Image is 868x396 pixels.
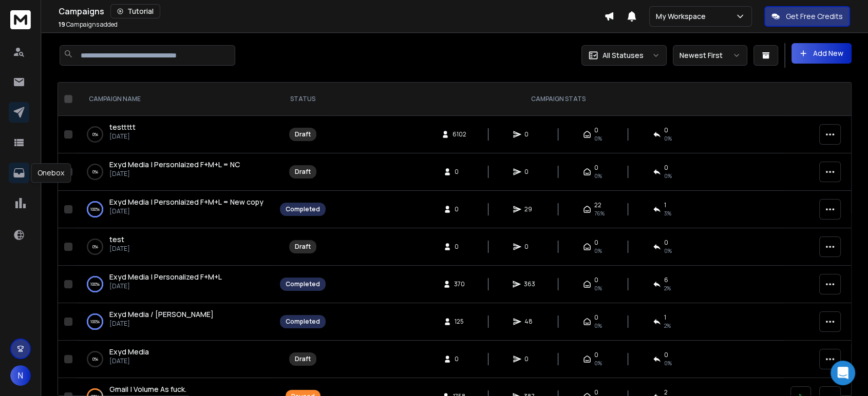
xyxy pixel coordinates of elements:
p: [DATE] [109,320,214,328]
span: 0% [664,359,672,367]
span: 0% [594,134,602,143]
p: Get Free Credits [786,11,843,22]
p: 0 % [92,242,98,252]
span: 76 % [594,209,605,217]
span: 370 [454,280,465,288]
span: 1 [664,201,666,209]
span: 0 [594,276,598,284]
span: 19 [59,20,65,29]
span: 0% [664,134,672,143]
span: 3 % [664,209,671,217]
span: Exyd Media | Personlaized F+M+L = New copy [109,197,263,207]
span: Exyd Media | Personalized F+M+L [109,272,222,282]
div: Completed [286,280,320,288]
div: Open Intercom Messenger [831,361,855,385]
button: Add New [791,43,852,64]
a: Exyd Media [109,347,149,357]
span: 0 [594,313,598,322]
div: Campaigns [59,4,604,18]
span: 0 [455,205,465,213]
p: My Workspace [656,11,710,22]
span: 2 % [664,284,671,292]
a: testtttt [109,122,136,132]
p: 100 % [90,316,100,327]
a: test [109,234,124,245]
span: 2 % [664,322,671,330]
span: 0% [664,172,672,180]
button: N [10,365,31,386]
span: 48 [524,318,535,326]
p: 100 % [90,204,100,214]
p: [DATE] [109,245,130,253]
th: CAMPAIGN NAME [77,83,274,116]
span: 363 [524,280,535,288]
span: 0 [664,239,668,247]
span: 22 [594,201,601,209]
p: Campaigns added [59,21,118,29]
span: Gmail | Volume As fuck. [109,384,186,394]
div: Completed [286,318,320,326]
p: 100 % [90,279,100,289]
p: 0 % [92,354,98,364]
a: Exyd Media | Personlaized F+M+L = New copy [109,197,263,207]
span: 0% [594,172,602,180]
span: 0 [664,164,668,172]
div: Completed [286,205,320,213]
span: 6102 [452,130,466,138]
span: Exyd Media / [PERSON_NAME] [109,309,214,319]
span: 6 [664,276,668,284]
span: 0 [524,355,535,363]
span: 0 [455,243,465,251]
a: Exyd Media / [PERSON_NAME] [109,309,214,320]
span: 0 [524,130,535,138]
td: 0%test[DATE] [77,228,274,266]
span: 0% [594,359,602,367]
p: 0 % [92,129,98,140]
td: 100%Exyd Media / [PERSON_NAME][DATE] [77,303,274,341]
td: 100%Exyd Media | Personalized F+M+L[DATE] [77,266,274,303]
th: STATUS [274,83,332,116]
a: Exyd Media | Personalized F+M+L [109,272,222,282]
span: 0 [594,351,598,359]
td: 0%Exyd Media[DATE] [77,341,274,378]
span: 0 [524,168,535,176]
div: Draft [295,243,311,251]
td: 0%testtttt[DATE] [77,116,274,153]
button: Newest First [673,45,747,66]
span: 125 [455,318,465,326]
span: Exyd Media | Personlaized F+M+L = NC [109,160,240,169]
span: 0 [455,355,465,363]
span: 0 [594,239,598,247]
span: 0% [594,247,602,255]
span: 0% [594,322,602,330]
span: testtttt [109,122,136,132]
th: CAMPAIGN STATS [332,83,784,116]
span: 0 [664,351,668,359]
span: 0 [594,126,598,134]
span: test [109,234,124,244]
div: Draft [295,355,311,363]
p: [DATE] [109,282,222,290]
td: 0%Exyd Media | Personlaized F+M+L = NC[DATE] [77,153,274,191]
div: Draft [295,130,311,138]
p: All Statuses [602,50,644,61]
span: 0 [524,243,535,251]
p: [DATE] [109,357,149,365]
span: 1 [664,313,666,322]
span: 0% [664,247,672,255]
span: 0% [594,284,602,292]
div: Onebox [31,163,71,183]
div: Draft [295,168,311,176]
p: [DATE] [109,132,136,141]
span: 29 [524,205,535,213]
span: 0 [594,164,598,172]
button: Get Free Credits [764,6,850,27]
span: 0 [455,168,465,176]
button: Tutorial [110,4,160,18]
p: 0 % [92,167,98,177]
a: Gmail | Volume As fuck. [109,384,186,394]
td: 100%Exyd Media | Personlaized F+M+L = New copy[DATE] [77,191,274,228]
a: Exyd Media | Personlaized F+M+L = NC [109,160,240,170]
